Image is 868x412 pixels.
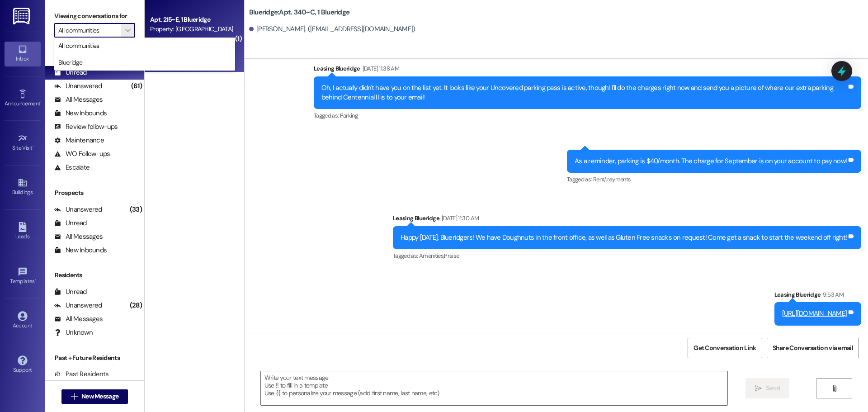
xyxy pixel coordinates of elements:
[54,95,103,104] div: All Messages
[61,389,128,404] button: New Message
[401,233,847,242] div: Happy [DATE], Blueridgers! We have Doughnuts in the front office, as well as Gluten Free snacks o...
[821,290,843,299] div: 9:53 AM
[54,369,109,379] div: Past Residents
[58,41,99,50] span: All communities
[54,9,135,23] label: Viewing conversations for
[54,287,87,297] div: Unread
[767,338,859,358] button: Share Conversation via email
[766,384,780,393] span: Send
[54,232,103,242] div: All Messages
[444,252,459,260] span: Praise
[745,378,789,398] button: Send
[71,393,78,400] i: 
[54,149,110,159] div: WO Follow-ups
[45,353,144,363] div: Past + Future Residents
[81,392,118,401] span: New Message
[773,343,853,353] span: Share Conversation via email
[35,277,36,283] span: •
[150,37,195,45] span: [PERSON_NAME]
[125,27,130,34] i: 
[249,24,415,34] div: [PERSON_NAME]. ([EMAIL_ADDRESS][DOMAIN_NAME])
[249,8,349,17] b: Blueridge: Apt. 340~C, 1 Blueridge
[593,175,631,183] span: Rent/payments
[314,109,861,122] div: Tagged as:
[774,290,862,303] div: Leasing Blueridge
[127,298,144,313] div: (28)
[5,42,41,66] a: Inbox
[688,338,762,358] button: Get Conversation Link
[54,109,107,118] div: New Inbounds
[150,24,234,34] div: Property: [GEOGRAPHIC_DATA]
[567,173,861,186] div: Tagged as:
[321,83,847,103] div: Oh, I actually didn't have you on the list yet. It looks like your Uncovered parking pass is acti...
[54,122,118,132] div: Review follow-ups
[693,343,756,353] span: Get Conversation Link
[782,309,847,318] a: [URL][DOMAIN_NAME]
[5,175,41,199] a: Buildings
[419,252,444,260] span: Amenities ,
[150,15,234,24] div: Apt. 215~E, 1 Blueridge
[129,79,144,93] div: (61)
[340,112,358,119] span: Parking
[5,353,41,377] a: Support
[575,156,847,166] div: As a reminder, parking is $40/month. The charge for September is on your account to pay now!
[360,64,399,73] div: [DATE] 11:38 AM
[45,188,144,198] div: Prospects
[45,270,144,280] div: Residents
[127,203,144,217] div: (33)
[54,246,107,255] div: New Inbounds
[58,58,83,67] span: Blueridge
[13,8,32,24] img: ResiDesk Logo
[54,136,104,145] div: Maintenance
[831,385,838,392] i: 
[58,23,121,38] input: All communities
[54,328,93,337] div: Unknown
[393,249,861,262] div: Tagged as:
[5,264,41,289] a: Templates •
[755,385,762,392] i: 
[314,64,861,76] div: Leasing Blueridge
[54,163,90,172] div: Escalate
[5,308,41,333] a: Account
[439,213,479,223] div: [DATE] 11:30 AM
[54,218,87,228] div: Unread
[54,301,102,310] div: Unanswered
[54,68,87,77] div: Unread
[5,219,41,244] a: Leads
[54,205,102,214] div: Unanswered
[45,51,144,61] div: Prospects + Residents
[54,81,102,91] div: Unanswered
[54,314,103,324] div: All Messages
[393,213,861,226] div: Leasing Blueridge
[33,143,34,150] span: •
[5,131,41,155] a: Site Visit •
[40,99,42,105] span: •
